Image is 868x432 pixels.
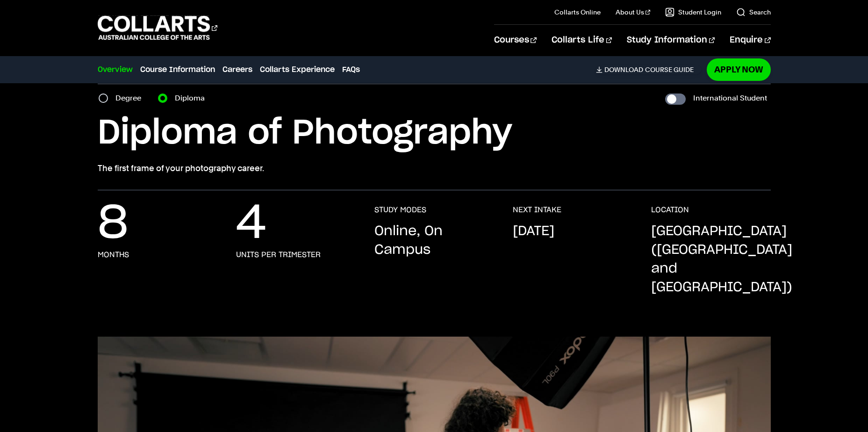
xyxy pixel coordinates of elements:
[513,205,561,215] h3: NEXT INTAKE
[222,64,252,75] a: Careers
[260,64,335,75] a: Collarts Experience
[98,14,217,41] div: Go to homepage
[98,64,133,75] a: Overview
[175,92,210,105] label: Diploma
[552,25,612,56] a: Collarts Life
[554,7,601,17] a: Collarts Online
[342,64,360,75] a: FAQs
[513,222,554,241] p: [DATE]
[596,65,701,74] a: DownloadCourse Guide
[693,92,767,105] label: International Student
[236,205,266,243] p: 4
[736,7,771,17] a: Search
[651,222,792,297] p: [GEOGRAPHIC_DATA] ([GEOGRAPHIC_DATA] and [GEOGRAPHIC_DATA])
[374,205,426,215] h3: STUDY MODES
[494,25,537,56] a: Courses
[665,7,721,17] a: Student Login
[115,92,147,105] label: Degree
[604,65,643,74] span: Download
[98,112,771,154] h1: Diploma of Photography
[140,64,215,75] a: Course Information
[627,25,715,56] a: Study Information
[707,58,771,80] a: Apply Now
[236,250,321,259] h3: units per trimester
[730,25,770,56] a: Enquire
[651,205,689,215] h3: LOCATION
[98,162,771,175] p: The first frame of your photography career.
[616,7,650,17] a: About Us
[374,222,494,259] p: Online, On Campus
[98,205,128,243] p: 8
[98,250,129,259] h3: months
